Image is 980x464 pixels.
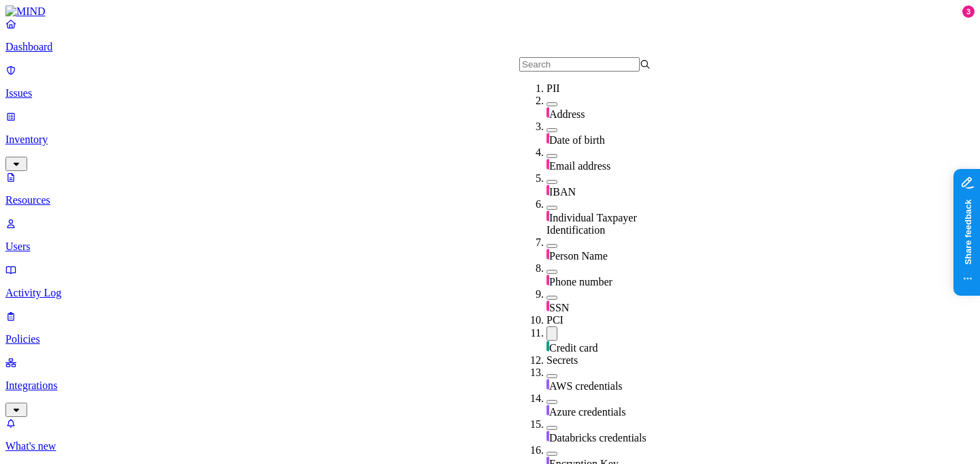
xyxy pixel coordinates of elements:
[549,276,612,288] span: Phone number
[549,302,569,313] span: SSN
[5,134,975,146] p: Inventory
[549,406,625,418] span: Azure credentials
[5,18,975,53] a: Dashboard
[546,107,549,118] img: pii-line
[549,380,623,392] span: AWS credentials
[5,110,975,169] a: Inventory
[546,159,549,170] img: pii-line
[549,186,576,198] span: IBAN
[546,212,637,236] span: Individual Taxpayer Identification
[5,264,975,299] a: Activity Log
[549,160,610,172] span: Email address
[519,57,640,72] input: Search
[546,133,549,144] img: pii-line
[549,108,585,120] span: Address
[5,217,975,253] a: Users
[962,5,975,18] div: 3
[546,341,549,352] img: pci-line
[5,417,975,452] a: What's new
[546,314,678,326] div: PCI
[549,250,608,262] span: Person Name
[546,185,549,196] img: pii-line
[5,241,975,253] p: Users
[546,431,549,442] img: secret-line
[549,342,598,354] span: Credit card
[5,310,975,345] a: Policies
[549,134,605,146] span: Date of birth
[5,5,975,18] a: MIND
[5,333,975,345] p: Policies
[549,432,647,444] span: Databricks credentials
[546,379,549,390] img: secret-line
[5,41,975,53] p: Dashboard
[5,5,46,18] img: MIND
[546,405,549,416] img: secret-line
[5,356,975,415] a: Integrations
[5,64,975,99] a: Issues
[5,287,975,299] p: Activity Log
[546,300,549,311] img: pii-line
[546,354,678,367] div: Secrets
[5,87,975,99] p: Issues
[546,249,549,260] img: pii-line
[5,440,975,452] p: What's new
[5,194,975,206] p: Resources
[546,82,678,95] div: PII
[546,275,549,285] img: pii-line
[5,171,975,206] a: Resources
[5,380,975,392] p: Integrations
[546,211,549,221] img: pii-line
